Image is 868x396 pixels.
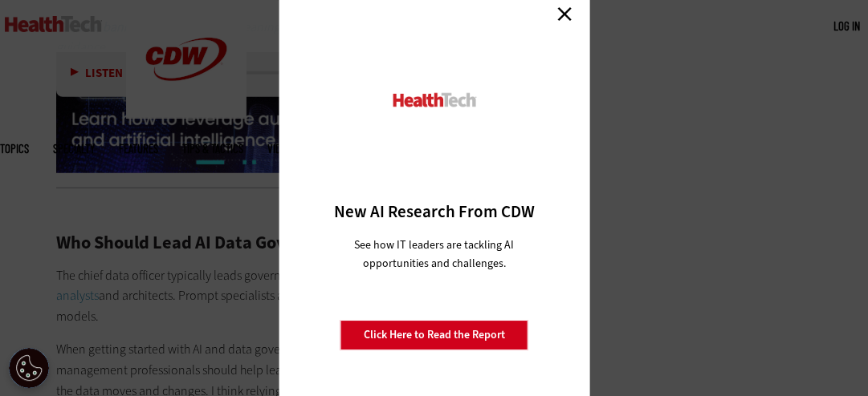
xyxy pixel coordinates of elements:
[335,236,533,273] p: See how IT leaders are tackling AI opportunities and challenges.
[9,348,49,388] button: Open Preferences
[9,348,49,388] div: Cookie Settings
[552,2,577,26] a: Close
[340,320,528,350] a: Click Here to Read the Report
[390,91,478,108] img: HealthTech_0.png
[307,200,561,223] h3: New AI Research From CDW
